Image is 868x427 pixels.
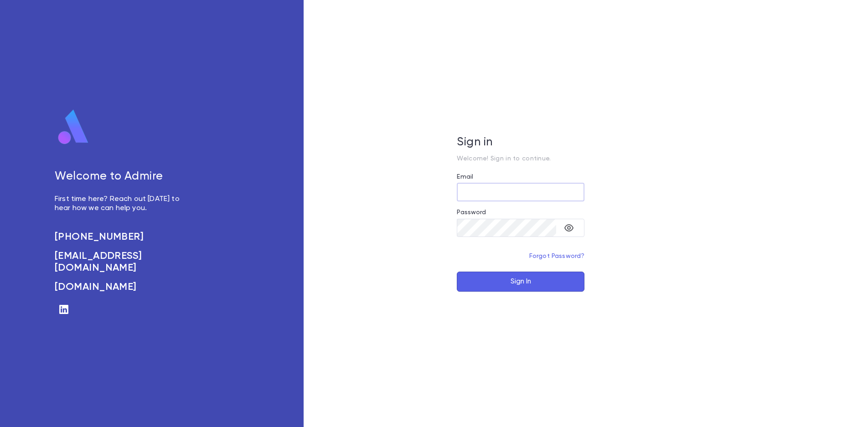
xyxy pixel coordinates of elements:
h5: Welcome to Admire [55,170,190,184]
img: logo [55,109,92,145]
label: Password [457,209,486,216]
a: Forgot Password? [529,253,585,259]
button: toggle password visibility [560,219,578,237]
button: Sign In [457,272,584,292]
a: [EMAIL_ADDRESS][DOMAIN_NAME] [55,250,190,274]
a: [DOMAIN_NAME] [55,281,190,293]
p: Welcome! Sign in to continue. [457,155,584,162]
h5: Sign in [457,136,584,149]
label: Email [457,173,473,180]
a: [PHONE_NUMBER] [55,231,190,243]
p: First time here? Reach out [DATE] to hear how we can help you. [55,195,190,213]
